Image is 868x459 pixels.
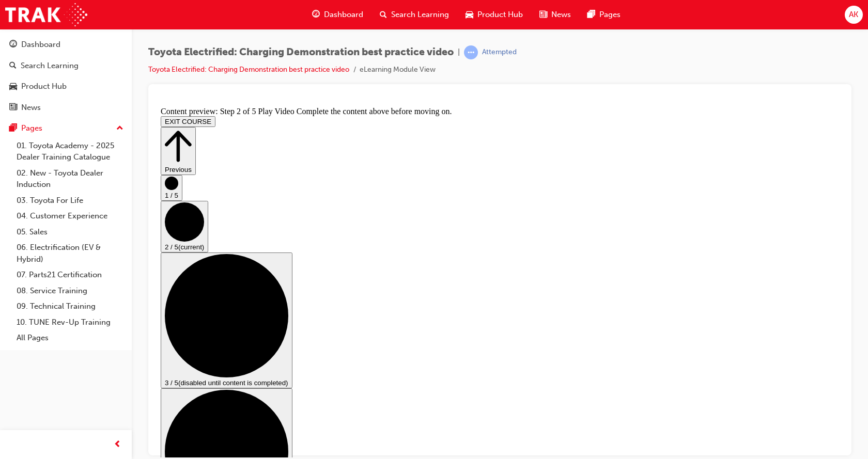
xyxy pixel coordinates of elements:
li: eLearning Module View [360,64,436,76]
a: 06. Electrification (EV & Hybrid) [12,240,128,267]
span: pages-icon [587,8,595,21]
a: 01. Toyota Academy - 2025 Dealer Training Catalogue [12,138,128,165]
span: Dashboard [324,9,363,21]
a: pages-iconPages [579,4,629,25]
a: 03. Toyota For Life [12,193,128,209]
span: guage-icon [312,8,320,21]
span: News [551,9,571,21]
span: 3 / 5 [8,276,22,284]
div: News [21,102,41,114]
button: 2 / 5(current) [4,98,52,150]
div: Content preview: Step 2 of 5 Play Video Complete the content above before moving on. [4,4,683,13]
span: prev-icon [114,438,121,451]
button: Pages [4,119,128,138]
a: 02. New - Toyota Dealer Induction [12,165,128,193]
span: AK [849,9,858,21]
span: Toyota Electrified: Charging Demonstration best practice video [148,46,454,58]
span: search-icon [380,8,387,21]
a: search-iconSearch Learning [371,4,457,25]
span: pages-icon [9,124,17,133]
button: 1 / 5 [4,72,26,98]
span: Previous [8,63,35,71]
span: Pages [599,9,621,21]
a: guage-iconDashboard [304,4,371,25]
div: Search Learning [21,60,79,72]
a: Search Learning [4,56,128,75]
span: 1 / 5 [8,89,22,97]
div: Dashboard [21,39,60,51]
a: 07. Parts21 Certification [12,267,128,283]
a: Product Hub [4,77,128,96]
span: car-icon [9,82,17,91]
a: 08. Service Training [12,283,128,299]
span: | [458,46,460,58]
img: Trak [5,3,87,26]
button: 3 / 5(disabled until content is completed) [4,150,136,286]
a: Toyota Electrified: Charging Demonstration best practice video [148,65,349,74]
button: EXIT COURSE [4,13,59,24]
a: car-iconProduct Hub [457,4,531,25]
span: Product Hub [477,9,523,21]
span: guage-icon [9,40,17,50]
span: search-icon [9,61,17,71]
span: car-icon [466,8,473,21]
div: Pages [21,122,42,134]
a: 04. Customer Experience [12,208,128,224]
span: Search Learning [391,9,449,21]
a: 05. Sales [12,224,128,240]
button: Previous [4,24,39,72]
div: Attempted [482,48,517,57]
a: 09. Technical Training [12,298,128,314]
div: Product Hub [21,81,67,92]
span: news-icon [9,103,17,113]
a: News [4,98,128,117]
a: Dashboard [4,35,128,54]
a: 10. TUNE Rev-Up Training [12,314,128,330]
span: learningRecordVerb_ATTEMPT-icon [464,45,478,59]
span: news-icon [539,8,547,21]
a: All Pages [12,330,128,346]
button: DashboardSearch LearningProduct HubNews [4,33,128,119]
a: news-iconNews [531,4,579,25]
button: AK [845,6,863,24]
span: up-icon [116,122,123,135]
span: 2 / 5 [8,140,22,148]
